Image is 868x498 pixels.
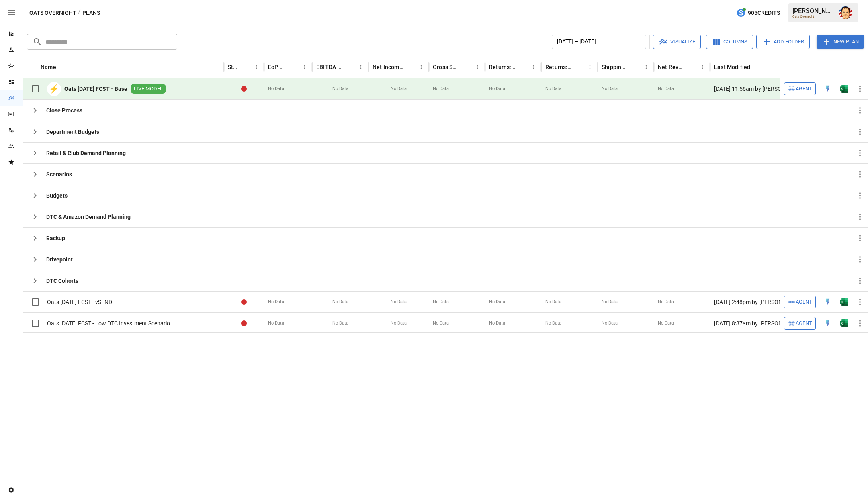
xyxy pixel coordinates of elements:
[391,86,407,92] span: No Data
[817,35,864,49] button: New Plan
[47,298,112,306] span: Oats [DATE] FCST - vSEND
[316,64,343,70] div: EBITDA Margin
[46,255,73,263] b: Drivepoint
[686,61,697,73] button: Sort
[748,8,780,18] span: 905 Credits
[602,320,618,327] span: No Data
[824,85,832,93] img: quick-edit-flash.b8aec18c.svg
[751,61,762,73] button: Sort
[268,320,284,327] span: No Data
[792,7,834,15] div: [PERSON_NAME]
[824,298,832,306] img: quick-edit-flash.b8aec18c.svg
[131,85,166,93] span: LIVE MODEL
[332,299,348,305] span: No Data
[404,61,416,73] button: Sort
[241,85,247,93] div: Error during sync.
[658,299,674,305] span: No Data
[545,320,561,327] span: No Data
[489,320,505,327] span: No Data
[784,82,816,95] button: Agent
[517,61,528,73] button: Sort
[332,86,348,92] span: No Data
[658,320,674,327] span: No Data
[602,64,628,70] div: Shipping Income
[714,64,750,70] div: Last Modified
[46,234,65,242] b: Backup
[796,298,812,307] span: Agent
[461,61,472,73] button: Sort
[629,61,641,73] button: Sort
[528,61,539,73] button: Returns: Wholesale column menu
[840,298,848,306] img: excel-icon.76473adf.svg
[268,64,287,70] div: EoP Cash
[824,319,832,327] div: Open in Quick Edit
[824,319,832,327] img: quick-edit-flash.b8aec18c.svg
[602,86,618,92] span: No Data
[839,6,852,19] img: Austin Gardner-Smith
[796,84,812,94] span: Agent
[840,85,848,93] img: excel-icon.76473adf.svg
[46,149,126,157] b: Retail & Club Demand Planning
[545,299,561,305] span: No Data
[573,61,584,73] button: Sort
[552,35,646,49] button: [DATE] – [DATE]
[857,61,868,73] button: Sort
[332,320,348,327] span: No Data
[584,61,596,73] button: Returns: Retail column menu
[489,64,516,70] div: Returns: Wholesale
[241,319,247,327] div: Error during sync.
[697,61,708,73] button: Net Revenue column menu
[710,78,811,100] div: [DATE] 11:56am by [PERSON_NAME][EMAIL_ADDRESS][DOMAIN_NAME] undefined
[834,2,857,24] button: Austin Gardner-Smith
[391,299,407,305] span: No Data
[433,64,460,70] div: Gross Sales
[78,8,81,18] div: /
[706,35,753,49] button: Columns
[840,319,848,327] div: Open in Excel
[545,86,561,92] span: No Data
[784,317,816,330] button: Agent
[46,192,68,200] b: Budgets
[57,61,68,73] button: Sort
[228,64,239,70] div: Status
[288,61,299,73] button: Sort
[840,319,848,327] img: excel-icon.76473adf.svg
[824,85,832,93] div: Open in Quick Edit
[268,299,284,305] span: No Data
[840,298,848,306] div: Open in Excel
[47,82,61,96] div: ⚡
[784,296,816,308] button: Agent
[416,61,427,73] button: Net Income Margin column menu
[433,320,449,327] span: No Data
[299,61,310,73] button: EoP Cash column menu
[41,64,56,70] div: Name
[391,320,407,327] span: No Data
[756,35,810,49] button: Add Folder
[355,61,366,73] button: EBITDA Margin column menu
[545,64,572,70] div: Returns: Retail
[653,35,701,49] button: Visualize
[433,299,449,305] span: No Data
[47,319,170,327] span: Oats [DATE] FCST - Low DTC Investment Scenario
[710,291,811,312] div: [DATE] 2:48pm by [PERSON_NAME].[PERSON_NAME] undefined
[251,61,262,73] button: Status column menu
[796,319,812,328] span: Agent
[373,64,403,70] div: Net Income Margin
[840,85,848,93] div: Open in Excel
[658,64,685,70] div: Net Revenue
[64,85,127,93] b: Oats [DATE] FCST - Base
[824,298,832,306] div: Open in Quick Edit
[710,312,811,334] div: [DATE] 8:37am by [PERSON_NAME].[PERSON_NAME] undefined
[433,86,449,92] span: No Data
[29,8,76,18] button: Oats Overnight
[268,86,284,92] span: No Data
[472,61,483,73] button: Gross Sales column menu
[792,15,834,18] div: Oats Overnight
[344,61,355,73] button: Sort
[241,298,247,306] div: Error during sync.
[46,213,131,221] b: DTC & Amazon Demand Planning
[641,61,652,73] button: Shipping Income column menu
[733,6,783,20] button: 905Credits
[489,86,505,92] span: No Data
